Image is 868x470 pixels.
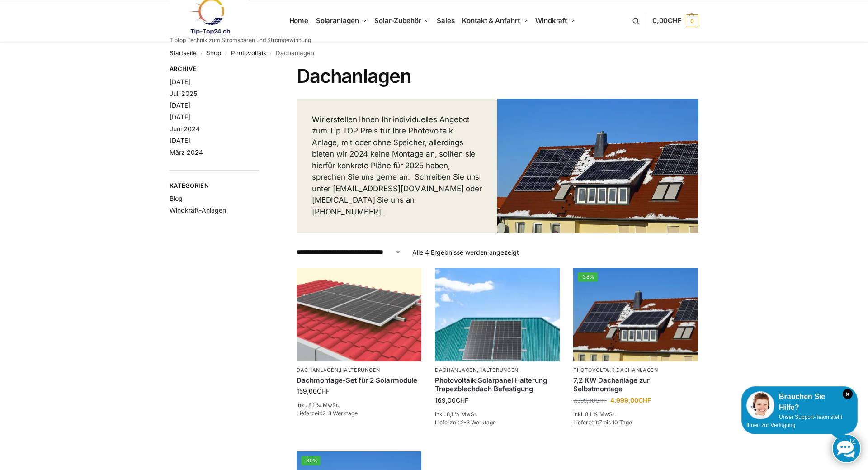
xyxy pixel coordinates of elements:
[312,114,482,218] p: Wir erstellen Ihnen Ihr individuelles Angebot zum Tip TOP Preis für Ihre Photovoltaik Anlage, mit...
[259,65,265,75] button: Close filters
[610,396,651,404] bdi: 4.999,00
[374,16,421,25] span: Solar-Zubehör
[297,376,421,385] a: Dachmontage-Set für 2 Solarmodule
[170,137,190,144] a: [DATE]
[497,99,698,233] img: Solar Dachanlage 6,5 KW
[638,396,651,404] span: CHF
[322,410,358,417] span: 2-3 Werktage
[170,195,183,202] a: Blog
[221,50,231,57] span: /
[573,397,607,404] bdi: 7.999,00
[297,268,421,361] img: Halterung Solarpaneele Ziegeldach
[297,367,421,374] p: ,
[206,49,221,57] a: Shop
[573,367,614,373] a: Photovoltaik
[170,148,203,156] a: März 2024
[316,16,359,25] span: Solaranlagen
[170,49,197,57] a: Startseite
[668,16,682,25] span: CHF
[435,367,560,374] p: ,
[312,0,370,41] a: Solaranlagen
[170,125,200,133] a: Juni 2024
[599,419,632,426] span: 7 bis 10 Tage
[340,367,380,373] a: Halterungen
[686,14,698,27] span: 0
[462,16,519,25] span: Kontakt & Anfahrt
[297,247,401,257] select: Shop-Reihenfolge
[652,16,682,25] span: 0,00
[616,367,658,373] a: Dachanlagen
[435,367,477,373] a: Dachanlagen
[843,389,853,399] i: Schließen
[297,387,330,395] bdi: 159,00
[456,396,468,404] span: CHF
[170,65,259,74] span: Archive
[170,206,226,214] a: Windkraft-Anlagen
[573,268,698,361] img: Solar Dachanlage 6,5 KW
[435,396,468,404] bdi: 169,00
[197,50,206,57] span: /
[573,410,698,418] p: inkl. 8,1 % MwSt.
[170,78,190,85] a: [DATE]
[170,38,311,43] p: Tiptop Technik zum Stromsparen und Stromgewinnung
[535,16,567,25] span: Windkraft
[231,49,266,57] a: Photovoltaik
[458,0,532,41] a: Kontakt & Anfahrt
[170,113,190,121] a: [DATE]
[573,268,698,361] a: -38%Solar Dachanlage 6,5 KW
[317,387,330,395] span: CHF
[746,391,853,413] div: Brauchen Sie Hilfe?
[573,419,632,426] span: Lieferzeit:
[573,367,698,374] p: ,
[371,0,433,41] a: Solar-Zubehör
[170,181,259,190] span: Kategorien
[435,376,560,394] a: Photovoltaik Solarpanel Halterung Trapezblechdach Befestigung
[170,101,190,109] a: [DATE]
[297,401,421,409] p: inkl. 8,1 % MwSt.
[435,268,560,361] img: Trapezdach Halterung
[532,0,579,41] a: Windkraft
[297,410,358,417] span: Lieferzeit:
[433,0,458,41] a: Sales
[461,419,496,426] span: 2-3 Werktage
[170,90,197,97] a: Juli 2025
[573,376,698,394] a: 7,2 KW Dachanlage zur Selbstmontage
[412,247,519,257] p: Alle 4 Ergebnisse werden angezeigt
[437,16,455,25] span: Sales
[297,65,698,87] h1: Dachanlagen
[746,391,774,419] img: Customer service
[435,410,560,418] p: inkl. 8,1 % MwSt.
[170,41,698,65] nav: Breadcrumb
[297,367,339,373] a: Dachanlagen
[478,367,519,373] a: Halterungen
[266,50,276,57] span: /
[595,397,607,404] span: CHF
[746,414,842,428] span: Unser Support-Team steht Ihnen zur Verfügung
[435,419,496,426] span: Lieferzeit:
[652,7,698,34] a: 0,00CHF 0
